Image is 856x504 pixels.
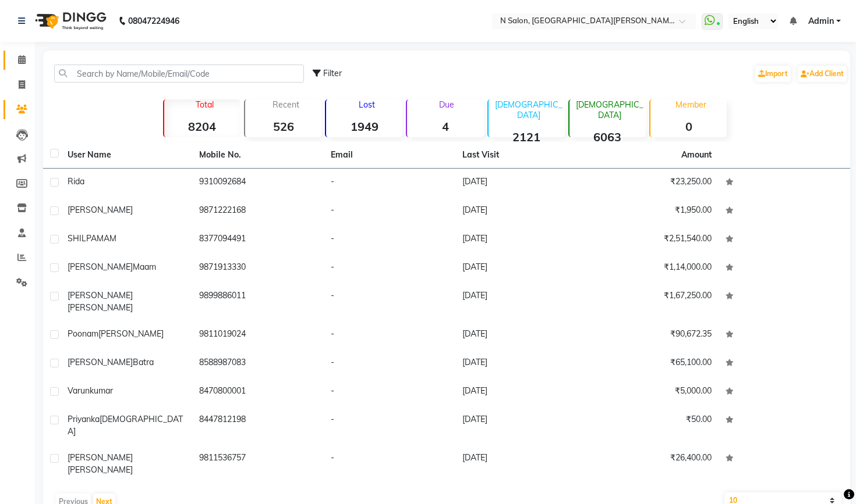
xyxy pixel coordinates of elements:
th: Email [324,142,455,169]
td: ₹1,950.00 [587,197,719,226]
td: 9310092684 [192,169,324,197]
td: 8377094491 [192,226,324,254]
td: - [324,169,455,197]
strong: 6063 [570,130,646,144]
span: [PERSON_NAME] [98,328,164,339]
td: - [324,445,455,483]
td: 9899886011 [192,283,324,321]
td: [DATE] [455,321,587,349]
span: batra [133,357,154,367]
span: [PERSON_NAME] [68,464,133,475]
p: Total [169,99,240,110]
td: 8470800001 [192,378,324,406]
span: [DEMOGRAPHIC_DATA] [68,414,183,437]
span: [PERSON_NAME] [68,290,133,301]
td: 9811536757 [192,445,324,483]
td: [DATE] [455,445,587,483]
td: ₹23,250.00 [587,169,719,197]
td: ₹1,14,000.00 [587,254,719,283]
b: 08047224946 [128,5,179,37]
td: ₹1,67,250.00 [587,283,719,321]
span: [PERSON_NAME] [68,357,133,367]
td: - [324,349,455,378]
td: [DATE] [455,254,587,283]
td: ₹2,51,540.00 [587,226,719,254]
span: SHILPA [68,233,97,244]
p: Due [409,99,483,110]
td: - [324,378,455,406]
span: poonam [68,328,98,339]
td: ₹65,100.00 [587,349,719,378]
td: 9871913330 [192,254,324,283]
td: [DATE] [455,226,587,254]
span: MAM [97,233,116,244]
span: Varun [68,385,90,396]
td: 8588987083 [192,349,324,378]
p: Lost [331,99,402,110]
td: 9811019024 [192,321,324,349]
td: [DATE] [455,197,587,226]
span: rida [68,176,84,187]
td: - [324,406,455,445]
td: - [324,283,455,321]
p: [DEMOGRAPHIC_DATA] [574,99,646,120]
td: 9871222168 [192,197,324,226]
td: - [324,226,455,254]
td: ₹26,400.00 [587,445,719,483]
img: logo [30,5,109,37]
strong: 526 [245,119,321,134]
td: ₹50.00 [587,406,719,445]
p: Recent [250,99,321,110]
span: [PERSON_NAME] [68,262,133,272]
td: - [324,254,455,283]
span: [PERSON_NAME] [68,452,133,463]
span: Admin [808,15,834,27]
strong: 0 [650,119,727,134]
a: Import [755,66,791,82]
th: Mobile No. [192,142,324,169]
td: [DATE] [455,283,587,321]
p: Member [655,99,727,110]
td: ₹5,000.00 [587,378,719,406]
span: [PERSON_NAME] [68,205,133,215]
span: Filter [323,68,342,78]
td: ₹90,672.35 [587,321,719,349]
td: - [324,197,455,226]
strong: 8204 [164,119,240,134]
th: User Name [61,142,192,169]
td: [DATE] [455,378,587,406]
span: [PERSON_NAME] [68,302,133,313]
span: Priyanka [68,414,100,424]
td: - [324,321,455,349]
strong: 4 [407,119,483,134]
span: maam [133,262,156,272]
a: Add Client [798,66,847,82]
td: 8447812198 [192,406,324,445]
td: [DATE] [455,349,587,378]
span: kumar [90,385,113,396]
th: Last Visit [455,142,587,169]
strong: 1949 [326,119,402,134]
input: Search by Name/Mobile/Email/Code [54,65,304,83]
th: Amount [674,142,719,168]
td: [DATE] [455,406,587,445]
p: [DEMOGRAPHIC_DATA] [493,99,565,120]
td: [DATE] [455,169,587,197]
strong: 2121 [489,130,565,144]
